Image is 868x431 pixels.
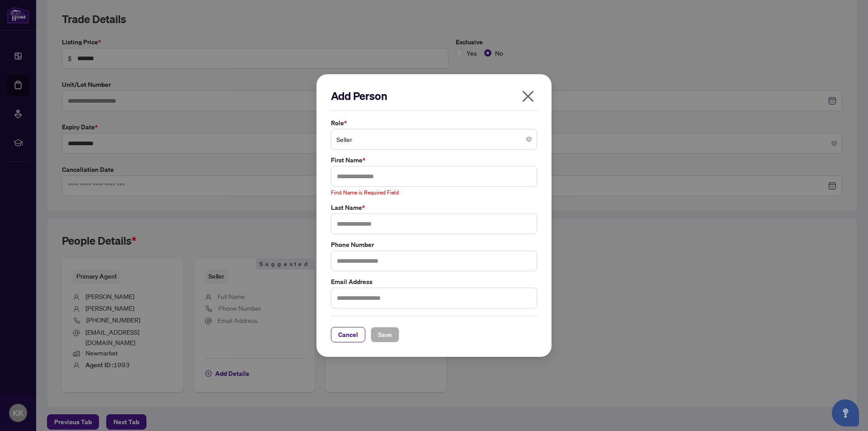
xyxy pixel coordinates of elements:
span: First Name is Required Field [331,189,399,196]
button: Save [371,327,399,342]
label: Role [331,118,537,128]
span: close-circle [526,137,532,142]
label: Last Name [331,203,537,213]
span: Cancel [338,327,358,342]
button: Cancel [331,327,365,342]
label: First Name [331,155,537,165]
span: close [521,89,535,104]
span: Seller [336,131,532,148]
label: Email Address [331,277,537,287]
label: Phone Number [331,240,537,250]
button: Open asap [832,399,859,426]
h2: Add Person [331,89,537,103]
